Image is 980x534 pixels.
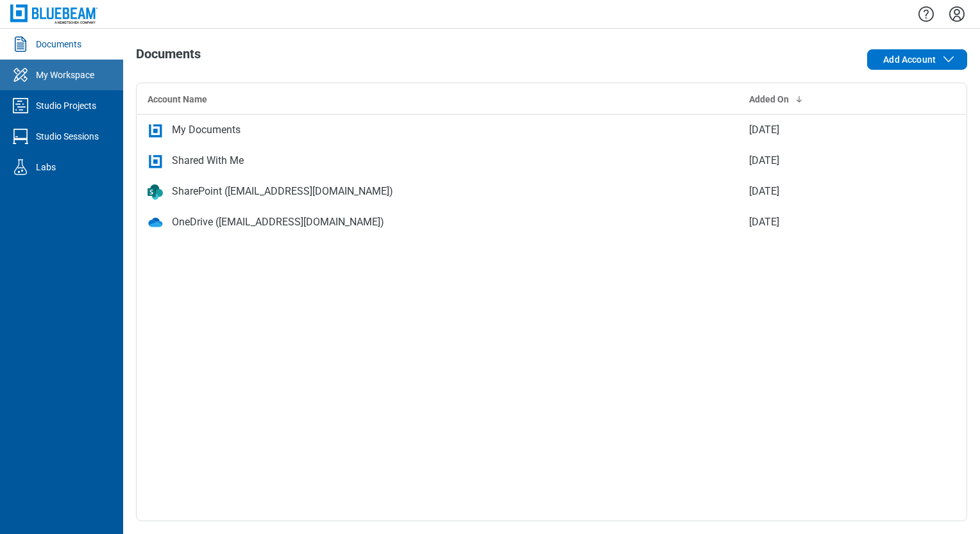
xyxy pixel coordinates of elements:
[172,214,384,230] div: OneDrive ([EMAIL_ADDRESS][DOMAIN_NAME])
[36,69,94,81] div: My Workspace
[10,34,31,54] svg: Documents
[739,115,905,145] td: [DATE]
[739,207,905,238] td: [DATE]
[10,65,31,85] svg: My Workspace
[36,99,96,112] div: Studio Projects
[36,130,99,143] div: Studio Sessions
[10,95,31,116] svg: Studio Projects
[739,176,905,207] td: [DATE]
[172,153,244,168] div: Shared With Me
[883,53,936,66] span: Add Account
[172,122,241,138] div: My Documents
[36,161,56,174] div: Labs
[947,3,967,25] button: Settings
[867,49,967,70] button: Add Account
[36,38,81,51] div: Documents
[10,4,97,23] img: Bluebeam, Inc.
[136,47,201,67] h1: Documents
[148,93,729,106] div: Account Name
[739,145,905,176] td: [DATE]
[10,126,31,147] svg: Studio Sessions
[137,83,967,238] table: bb-data-table
[749,93,895,106] div: Added On
[10,157,31,177] svg: Labs
[172,184,393,199] div: SharePoint ([EMAIL_ADDRESS][DOMAIN_NAME])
